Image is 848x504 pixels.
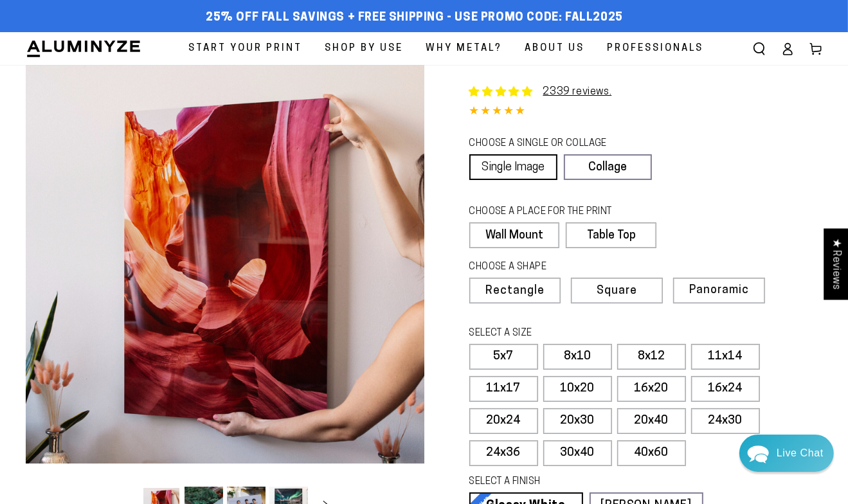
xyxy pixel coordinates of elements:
span: Professionals [607,40,703,57]
legend: CHOOSE A PLACE FOR THE PRINT [469,205,645,219]
div: 4.84 out of 5.0 stars [469,103,823,122]
label: 8x10 [543,344,612,370]
img: Aluminyze [26,39,141,59]
label: 11x14 [691,344,760,370]
span: Panoramic [689,284,749,296]
span: About Us [525,40,584,57]
div: Contact Us Directly [777,435,824,472]
a: 2339 reviews. [543,87,612,97]
legend: CHOOSE A SHAPE [469,260,647,274]
legend: SELECT A SIZE [469,327,676,341]
a: Collage [564,154,652,180]
span: 25% off FALL Savings + Free Shipping - Use Promo Code: FALL2025 [206,11,623,25]
span: Shop By Use [325,40,403,57]
a: Why Metal? [416,32,512,65]
a: About Us [515,32,594,65]
label: 20x30 [543,408,612,434]
label: 16x24 [691,376,760,402]
span: Square [597,285,637,297]
label: Wall Mount [469,222,560,248]
label: 24x30 [691,408,760,434]
span: Rectangle [485,285,545,297]
span: Start Your Print [188,40,302,57]
label: 30x40 [543,440,612,466]
label: 20x24 [469,408,538,434]
label: Table Top [566,222,656,248]
span: Why Metal? [426,40,502,57]
legend: SELECT A FINISH [469,475,676,489]
label: 20x40 [617,408,686,434]
div: Click to open Judge.me floating reviews tab [824,228,848,300]
label: 16x20 [617,376,686,402]
legend: CHOOSE A SINGLE OR COLLAGE [469,137,640,151]
summary: Search our site [745,35,773,63]
label: 10x20 [543,376,612,402]
a: Shop By Use [315,32,413,65]
a: Professionals [597,32,713,65]
label: 24x36 [469,440,538,466]
label: 8x12 [617,344,686,370]
label: 5x7 [469,344,538,370]
a: Single Image [469,154,557,180]
div: Chat widget toggle [739,435,834,472]
label: 40x60 [617,440,686,466]
a: Start Your Print [179,32,312,65]
label: 11x17 [469,376,538,402]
